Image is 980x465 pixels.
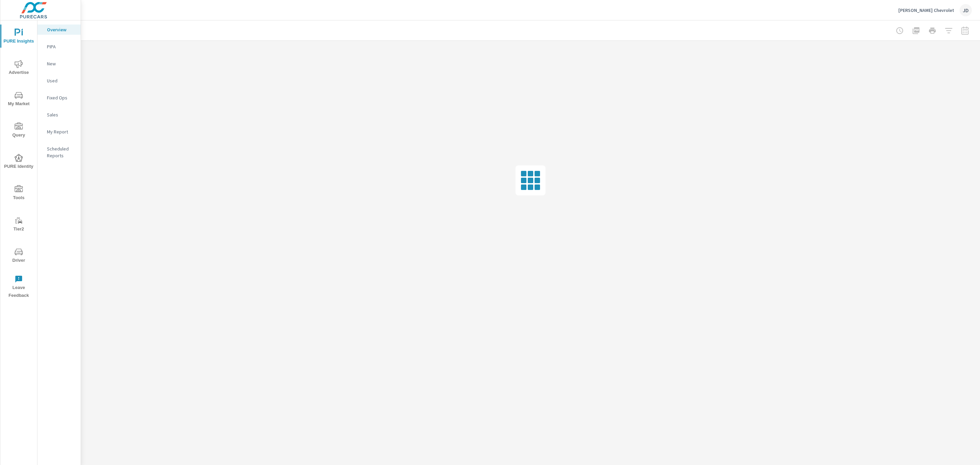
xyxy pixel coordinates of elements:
[47,111,75,118] p: Sales
[47,26,75,33] p: Overview
[898,7,954,13] p: [PERSON_NAME] Chevrolet
[2,123,35,139] span: Query
[2,185,35,202] span: Tools
[47,145,75,159] p: Scheduled Reports
[2,91,35,108] span: My Market
[37,25,81,35] div: Overview
[2,29,35,45] span: PURE Insights
[960,4,972,16] div: JD
[37,59,81,69] div: New
[37,144,81,161] div: Scheduled Reports
[2,275,35,300] span: Leave Feedback
[47,43,75,50] p: PIPA
[2,217,35,233] span: Tier2
[47,77,75,84] p: Used
[37,93,81,103] div: Fixed Ops
[47,94,75,101] p: Fixed Ops
[47,128,75,135] p: My Report
[37,42,81,52] div: PIPA
[37,76,81,86] div: Used
[0,20,37,302] div: nav menu
[2,154,35,171] span: PURE Identity
[2,60,35,77] span: Advertise
[37,127,81,137] div: My Report
[47,60,75,67] p: New
[2,248,35,264] span: Driver
[37,110,81,120] div: Sales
